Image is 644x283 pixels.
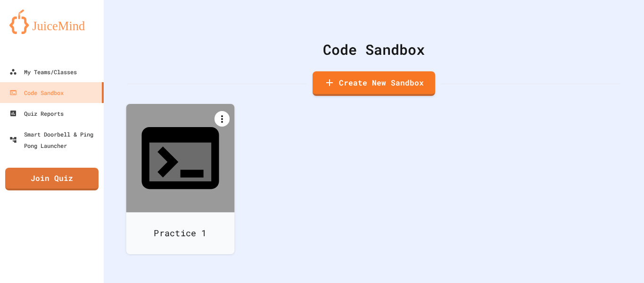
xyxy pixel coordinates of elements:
[313,71,435,96] a: Create New Sandbox
[9,66,77,77] div: My Teams/Classes
[9,129,100,151] div: Smart Doorbell & Ping Pong Launcher
[126,212,235,254] div: Practice 1
[127,39,620,60] div: Code Sandbox
[5,168,99,190] a: Join Quiz
[9,9,94,34] img: logo-orange.svg
[9,108,64,119] div: Quiz Reports
[126,104,235,254] a: Practice 1
[9,87,64,98] div: Code Sandbox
